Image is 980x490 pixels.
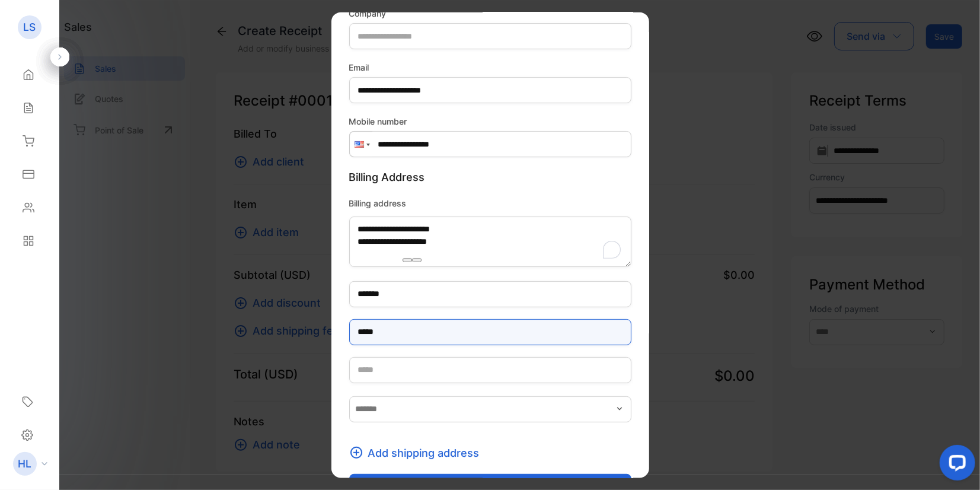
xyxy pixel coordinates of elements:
iframe: LiveChat chat widget [930,440,980,490]
textarea: To enrich screen reader interactions, please activate Accessibility in Grammarly extension settings [349,217,631,267]
p: Billing Address [349,163,631,191]
label: Company [349,7,631,20]
span: Add shipping address [368,444,480,460]
label: Mobile number [349,115,631,128]
label: Email [349,61,631,74]
p: HL [18,456,32,472]
p: LS [24,20,36,35]
div: United States: + 1 [350,132,372,157]
button: Add shipping address [349,444,487,460]
label: Billing address [349,197,631,209]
